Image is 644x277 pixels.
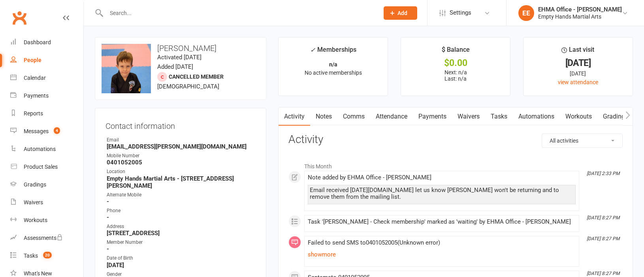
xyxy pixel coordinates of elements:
[518,5,534,21] div: EE
[310,107,337,126] a: Notes
[107,262,256,269] strong: [DATE]
[24,75,46,81] div: Calendar
[107,214,256,221] strong: -
[558,79,598,85] a: view attendance
[370,107,413,126] a: Attendance
[102,44,260,53] h3: [PERSON_NAME]
[10,176,83,194] a: Gradings
[329,61,337,68] strong: n/a
[104,8,373,19] input: Search...
[107,175,256,189] strong: Empty Hands Martial Arts - [STREET_ADDRESS][PERSON_NAME]
[107,143,256,150] strong: [EMAIL_ADDRESS][PERSON_NAME][DOMAIN_NAME]
[308,219,576,225] div: Task '[PERSON_NAME] - Check membership' marked as 'waiting' by EHMA Office - [PERSON_NAME]
[10,211,83,229] a: Workouts
[310,46,315,54] i: ✓
[24,164,58,170] div: Product Sales
[107,207,256,215] div: Phone
[408,69,503,82] p: Next: n/a Last: n/a
[107,168,256,175] div: Location
[9,8,29,28] a: Clubworx
[107,254,256,262] div: Date of Birth
[43,252,52,258] span: 20
[310,45,356,59] div: Memberships
[10,194,83,211] a: Waivers
[561,45,594,59] div: Last visit
[384,6,417,20] button: Add
[107,239,256,246] div: Member Number
[538,6,622,13] div: EHMA Office - [PERSON_NAME]
[24,110,43,117] div: Reports
[24,92,49,99] div: Payments
[24,146,56,152] div: Automations
[24,57,41,63] div: People
[10,247,83,265] a: Tasks 20
[308,239,576,260] span: Failed to send SMS to 0401052005 ( Unknown error )
[408,59,503,67] div: $0.00
[288,134,623,146] h3: Activity
[308,174,576,181] div: Note added by EHMA Office - [PERSON_NAME]
[107,198,256,205] strong: -
[157,54,201,61] time: Activated [DATE]
[452,107,485,126] a: Waivers
[24,181,46,188] div: Gradings
[485,107,513,126] a: Tasks
[105,119,256,130] h3: Contact information
[102,44,151,93] img: image1702298151.png
[531,69,625,78] div: [DATE]
[24,235,63,241] div: Assessments
[10,105,83,122] a: Reports
[10,140,83,158] a: Automations
[587,215,620,220] i: [DATE] 8:27 PM
[279,107,310,126] a: Activity
[310,187,574,200] div: Email received [DATE][DOMAIN_NAME] let us know [PERSON_NAME] won't be returning and to remove the...
[337,107,370,126] a: Comms
[450,4,471,22] span: Settings
[24,217,47,223] div: Workouts
[107,159,256,166] strong: 0401052005
[24,253,38,259] div: Tasks
[397,10,407,16] span: Add
[24,199,43,205] div: Waivers
[107,191,256,199] div: Alternate Mobile
[10,158,83,176] a: Product Sales
[157,63,193,70] time: Added [DATE]
[107,152,256,160] div: Mobile Number
[305,70,362,76] span: No active memberships
[531,59,625,67] div: [DATE]
[157,83,219,90] span: [DEMOGRAPHIC_DATA]
[288,158,623,171] li: This Month
[587,236,620,241] i: [DATE] 8:27 PM
[10,34,83,51] a: Dashboard
[24,270,52,277] div: What's New
[10,229,83,247] a: Assessments
[24,39,51,45] div: Dashboard
[308,249,576,260] a: show more
[442,45,470,59] div: $ Balance
[24,128,49,134] div: Messages
[10,87,83,105] a: Payments
[587,171,620,176] i: [DATE] 2:33 PM
[10,122,83,140] a: Messages 4
[10,51,83,69] a: People
[169,73,224,80] span: Cancelled member
[513,107,560,126] a: Automations
[107,223,256,230] div: Address
[413,107,452,126] a: Payments
[10,69,83,87] a: Calendar
[54,127,60,134] span: 4
[107,245,256,253] strong: -
[538,13,622,20] div: Empty Hands Martial Arts
[107,136,256,144] div: Email
[587,271,620,276] i: [DATE] 8:27 PM
[107,230,256,237] strong: [STREET_ADDRESS]
[560,107,597,126] a: Workouts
